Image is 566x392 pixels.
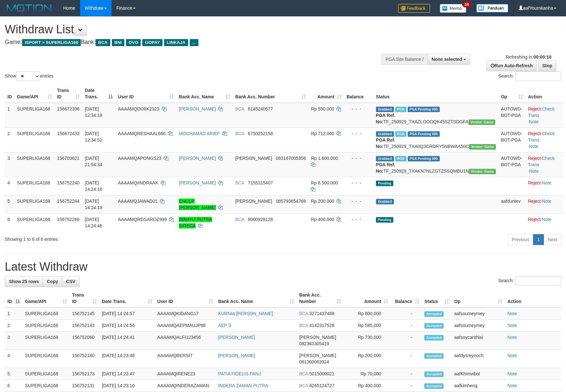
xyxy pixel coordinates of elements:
span: AAAAMQDOIIK2323 [118,106,159,111]
td: SUPERLIGA168 [22,331,70,350]
td: · [525,213,563,232]
td: 3 [5,152,14,177]
a: [PERSON_NAME] [218,353,255,358]
span: AAAAMQRESHAAL666 [118,131,166,136]
th: Action [525,85,563,103]
a: Show 25 rows [5,276,43,287]
td: 6 [5,380,22,392]
div: PGA Site Balance / [381,54,428,65]
td: Rp 200,000 [344,350,391,368]
span: Rp 712.000 [311,131,334,136]
td: - [391,307,422,320]
span: BCA [235,106,244,111]
td: AUTOWD-BOT-PGA [498,152,525,177]
a: Note [507,335,517,340]
td: SUPERLIGA168 [22,368,70,380]
td: 2 [5,320,22,331]
td: 1 [5,307,22,320]
a: Note [542,199,552,204]
td: Rp 800,000 [344,307,391,320]
td: aafsoumeymey [452,307,505,320]
a: ENCEP [PERSON_NAME] [179,199,216,210]
th: Status [373,85,498,103]
td: AAAAMQAEPMAUJP88 [155,320,216,331]
span: [PERSON_NAME] [235,156,272,161]
th: Status: activate to sort column ascending [422,289,452,307]
span: Marked by aafsoycanthlai [395,107,406,112]
span: Vendor URL: https://trx31.1velocity.biz [469,169,496,174]
td: 156752060 [70,331,99,350]
th: Balance [344,85,373,103]
span: Pending [376,217,393,223]
a: Next [544,234,561,245]
span: AAAAMQREGAROZ999 [118,217,167,222]
a: Note [507,323,517,328]
td: [DATE] 14:24:56 [99,320,155,331]
span: [DATE] 12:34:19 [85,106,103,118]
a: PATIA FIDELIS PANJ [218,371,261,376]
span: LINKAJA [164,39,188,46]
td: Rp 400,000 [344,380,391,392]
span: AAAAMQIINDRAAK [118,180,158,185]
th: Amount: activate to sort column ascending [308,85,344,103]
a: Note [542,180,552,185]
span: Copy 6750252158 to clipboard [248,131,273,136]
span: 156752244 [57,199,79,204]
th: Trans ID: activate to sort column ascending [54,85,82,103]
td: AUTOWD-BOT-PGA [498,127,525,152]
td: SUPERLIGA168 [14,127,54,152]
td: SUPERLIGA168 [22,307,70,320]
td: · [525,177,563,195]
span: Copy 5015000021 to clipboard [309,371,334,376]
td: aafsoycanthlai [452,331,505,350]
td: [DATE] 14:24:57 [99,307,155,320]
td: aafKhimvibol [452,368,505,380]
span: Accepted [424,311,444,317]
span: Marked by aafsoycanthlai [395,131,406,137]
span: BCA [299,383,308,388]
span: ISPORT > SUPERLIGA168 [22,39,81,46]
span: Copy 083167005358 to clipboard [276,156,306,161]
td: aafsoumeymey [452,320,505,331]
span: Rp 200.000 [311,199,334,204]
td: 1 [5,103,14,128]
td: - [391,331,422,350]
a: Reject [528,199,541,204]
span: PGA Pending [408,107,440,112]
span: Grabbed [376,156,394,161]
th: User ID: activate to sort column ascending [155,289,216,307]
div: - - - [346,130,371,137]
a: Check Trans [528,131,554,143]
th: Bank Acc. Number: activate to sort column ascending [233,85,308,103]
td: - [391,368,422,380]
td: - [391,380,422,392]
span: [DATE] 21:54:34 [85,156,103,167]
span: Refreshing in: [506,54,551,60]
td: [DATE] 14:23:47 [99,368,155,380]
th: Game/API: activate to sort column ascending [14,85,54,103]
td: AAAAMQBERSIT [155,350,216,368]
span: Copy 082363305419 to clipboard [299,341,329,346]
td: AAAAMQINDERAZAMAN [155,380,216,392]
a: Previous [508,234,533,245]
a: 1 [533,234,544,245]
td: 6 [5,213,14,232]
span: [DATE] 14:24:19 [85,199,103,210]
span: AAAAMQAPONGS23 [118,156,161,161]
a: [PERSON_NAME] [179,106,216,111]
td: 4 [5,177,14,195]
span: Accepted [424,372,444,377]
span: [PERSON_NAME] [299,335,336,340]
img: panduan.png [476,4,508,12]
td: SUPERLIGA168 [14,195,54,213]
th: ID: activate to sort column descending [5,289,22,307]
a: Copy [43,276,62,287]
span: [PERSON_NAME] [299,353,336,358]
th: Op: activate to sort column ascending [452,289,505,307]
td: aafkimheng [452,380,505,392]
td: SUPERLIGA168 [22,380,70,392]
a: Note [529,144,539,149]
span: Copy 7155315407 to clipboard [248,180,273,185]
a: WAHYU PUTRA SIREGA [179,217,212,228]
td: AAAAMQIRENE23 [155,368,216,380]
